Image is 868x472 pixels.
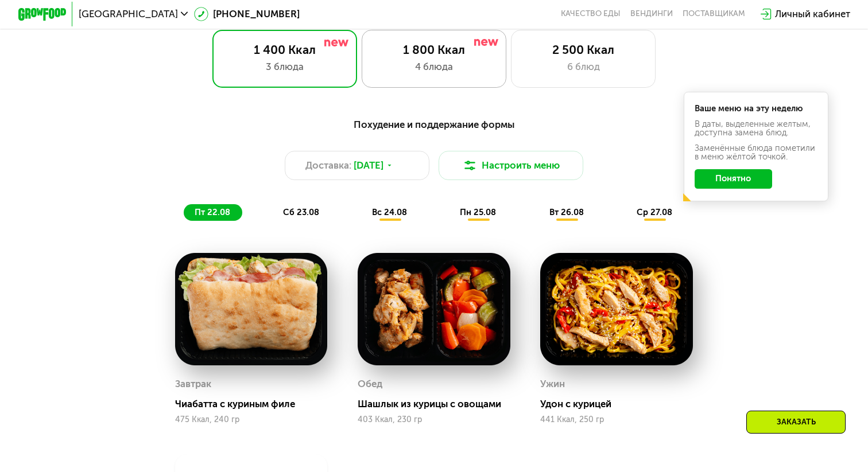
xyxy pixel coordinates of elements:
div: 4 блюда [374,60,494,74]
div: Чиабатта с куриным филе [175,398,338,410]
span: вт 26.08 [549,207,584,217]
div: 2 500 Ккал [524,42,643,57]
span: [DATE] [354,158,383,173]
button: Настроить меню [439,151,583,180]
div: 475 Ккал, 240 гр [175,415,328,424]
div: Заказать [746,411,846,434]
div: 441 Ккал, 250 гр [540,415,693,424]
span: вс 24.08 [372,207,407,217]
div: Шашлык из курицы с овощами [358,398,520,410]
div: 3 блюда [225,60,344,74]
div: Заменённые блюда пометили в меню жёлтой точкой. [695,144,817,161]
span: пт 22.08 [195,207,230,217]
div: Ваше меню на эту неделю [695,104,817,113]
div: В даты, выделенные желтым, доступна замена блюд. [695,120,817,136]
div: поставщикам [683,9,745,19]
div: Удон с курицей [540,398,703,410]
div: 1 800 Ккал [374,42,494,57]
div: Ужин [540,375,565,393]
div: Личный кабинет [775,7,850,21]
a: Качество еды [561,9,621,19]
div: 6 блюд [524,60,643,74]
div: Завтрак [175,375,211,393]
span: Доставка: [305,158,351,173]
div: 1 400 Ккал [225,42,344,57]
span: пн 25.08 [460,207,496,217]
a: [PHONE_NUMBER] [194,7,300,21]
div: Похудение и поддержание формы [77,117,790,132]
a: Вендинги [630,9,673,19]
button: Понятно [695,169,773,189]
div: 403 Ккал, 230 гр [358,415,510,424]
div: Обед [358,375,382,393]
span: ср 27.08 [637,207,672,217]
span: сб 23.08 [283,207,319,217]
span: [GEOGRAPHIC_DATA] [79,9,178,19]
